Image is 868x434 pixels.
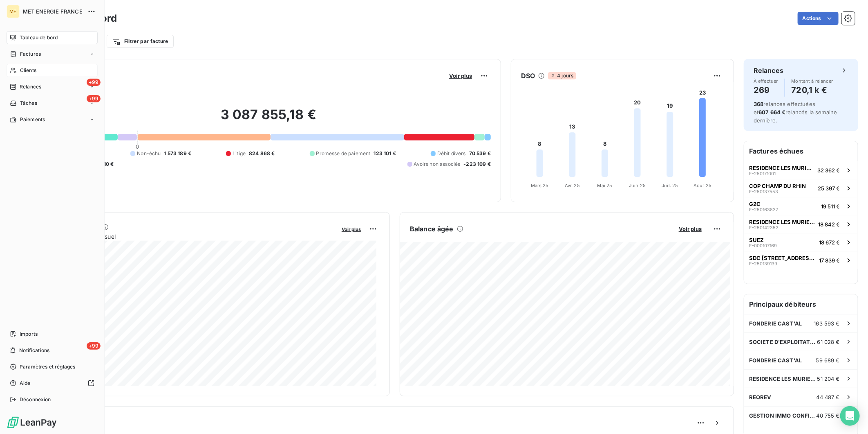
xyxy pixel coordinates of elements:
[792,84,833,97] h4: 720,1 k €
[817,339,840,345] span: 61 028 €
[749,261,777,266] span: F-250139139
[749,183,806,189] span: COP CHAMP DU RHIN
[798,12,839,25] button: Actions
[749,165,814,171] span: RESIDENCE LES MURIERS
[20,50,41,58] span: Factures
[744,215,858,233] button: RESIDENCE LES MURIERSF-25014235218 842 €
[249,150,275,157] span: 824 868 €
[565,183,580,188] tspan: Avr. 25
[7,377,98,390] a: Aide
[749,412,817,419] span: GESTION IMMO CONFIANCE
[531,183,549,188] tspan: Mars 25
[107,35,174,48] button: Filtrer par facture
[7,31,98,44] a: Tableau de bord
[749,357,802,364] span: FONDERIE CAST'AL
[744,141,858,161] h6: Factures échues
[447,72,474,79] button: Voir plus
[662,183,678,188] tspan: Juil. 25
[749,339,817,345] span: SOCIETE D'EXPLOITATION DES MARCHES COMMUNAUX
[20,99,37,107] span: Tâches
[749,320,802,327] span: FONDERIE CAST'AL
[817,412,840,419] span: 40 755 €
[819,257,840,264] span: 17 839 €
[749,219,815,225] span: RESIDENCE LES MURIERS
[7,328,98,341] a: Imports
[629,183,646,188] tspan: Juin 25
[548,72,576,79] span: 4 jours
[20,34,58,41] span: Tableau de bord
[749,189,778,194] span: F-250137553
[316,150,371,157] span: Promesse de paiement
[749,255,816,261] span: SDC [STREET_ADDRESS][PERSON_NAME]
[449,72,472,79] span: Voir plus
[46,106,491,131] h2: 3 087 855,18 €
[744,251,858,269] button: SDC [STREET_ADDRESS][PERSON_NAME]F-25013913917 839 €
[20,396,51,403] span: Déconnexion
[749,201,761,207] span: G2C
[136,143,139,150] span: 0
[374,150,396,157] span: 123 101 €
[20,380,31,387] span: Aide
[164,150,192,157] span: 1 573 189 €
[521,71,535,81] h6: DSO
[7,80,98,93] a: +99Relances
[7,5,20,18] div: ME
[87,95,101,102] span: +99
[817,375,840,382] span: 51 204 €
[679,226,702,232] span: Voir plus
[817,394,840,400] span: 44 487 €
[749,243,777,248] span: F-000107169
[749,375,817,382] span: RESIDENCE LES MURIERS
[469,150,491,157] span: 70 539 €
[20,83,41,90] span: Relances
[754,84,778,97] h4: 269
[464,160,491,168] span: -223 109 €
[342,226,361,232] span: Voir plus
[23,8,83,15] span: MET ENERGIE FRANCE
[7,360,98,373] a: Paramètres et réglages
[20,363,75,371] span: Paramètres et réglages
[821,203,840,210] span: 19 511 €
[414,160,461,168] span: Avoirs non associés
[758,109,785,115] span: 607 664 €
[792,79,833,84] span: Montant à relancer
[754,101,763,107] span: 368
[20,116,45,123] span: Paiements
[818,221,840,228] span: 18 842 €
[46,232,336,241] span: Chiffre d'affaires mensuel
[818,185,840,192] span: 25 397 €
[7,113,98,126] a: Paiements
[754,101,837,124] span: relances effectuées et relancés la semaine dernière.
[7,64,98,77] a: Clients
[233,150,246,157] span: Litige
[754,79,778,84] span: À effectuer
[749,237,764,243] span: SUEZ
[744,179,858,197] button: COP CHAMP DU RHINF-25013755325 397 €
[7,97,98,110] a: +99Tâches
[19,347,49,354] span: Notifications
[814,320,840,327] span: 163 593 €
[744,161,858,179] button: RESIDENCE LES MURIERSF-25017100132 362 €
[749,394,772,400] span: REOREV
[817,167,840,174] span: 32 362 €
[749,207,778,212] span: F-250163837
[7,416,57,429] img: Logo LeanPay
[840,406,860,426] div: Open Intercom Messenger
[137,150,161,157] span: Non-échu
[7,47,98,61] a: Factures
[819,239,840,246] span: 18 672 €
[597,183,613,188] tspan: Mai 25
[744,233,858,251] button: SUEZF-00010716918 672 €
[20,67,36,74] span: Clients
[816,357,840,364] span: 59 689 €
[437,150,466,157] span: Débit divers
[744,197,858,215] button: G2CF-25016383719 511 €
[694,183,711,188] tspan: Août 25
[754,66,783,75] h6: Relances
[410,224,454,234] h6: Balance âgée
[749,225,779,230] span: F-250142352
[87,79,101,86] span: +99
[20,330,38,338] span: Imports
[744,294,858,314] h6: Principaux débiteurs
[87,342,101,350] span: +99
